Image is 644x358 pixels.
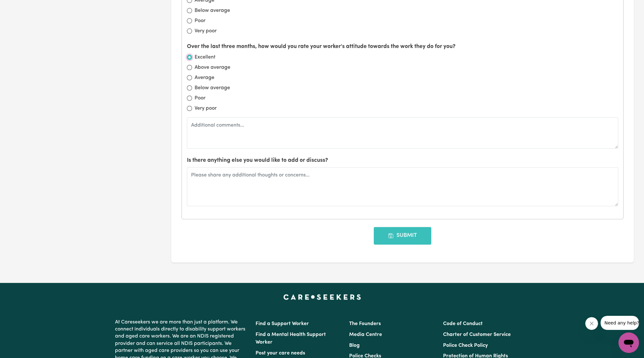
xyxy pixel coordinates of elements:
label: Above average [195,64,230,71]
iframe: Button to launch messaging window [618,332,639,353]
a: Find a Support Worker [256,321,309,326]
label: Average [195,74,214,82]
a: Post your care needs [256,351,305,356]
label: Poor [195,17,205,25]
iframe: Message from company [601,316,639,330]
label: Very poor [195,27,217,35]
label: Very poor [195,105,217,112]
button: Submit [374,227,431,244]
label: Over the last three months, how would you rate your worker's attitude towards the work they do fo... [187,43,456,51]
label: Below average [195,84,230,92]
label: Below average [195,7,230,14]
label: Is there anything else you would like to add or discuss? [187,156,328,165]
a: Find a Mental Health Support Worker [256,332,326,345]
iframe: Close message [585,317,598,330]
a: Blog [349,343,360,348]
a: The Founders [349,321,381,326]
a: Careseekers home page [283,294,361,300]
a: Charter of Customer Service [443,332,511,337]
span: Need any help? [4,4,39,10]
label: Excellent [195,53,215,61]
label: Poor [195,94,205,102]
a: Code of Conduct [443,321,483,326]
a: Media Centre [349,332,382,337]
a: Police Check Policy [443,343,488,348]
